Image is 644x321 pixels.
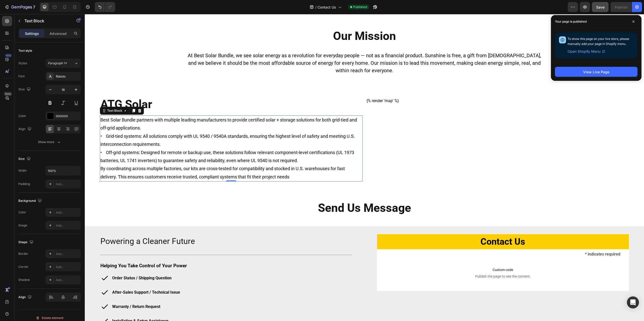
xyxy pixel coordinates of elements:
button: Show more [18,138,81,147]
div: Roboto [56,74,79,79]
div: View Live Page [583,69,609,75]
div: Font [18,74,25,79]
h2: Our Mission [99,16,461,28]
h2: Powering a Cleaner Future [15,223,267,232]
div: Add... [56,278,79,282]
div: 450 [5,53,12,57]
div: Delete element [36,315,63,321]
div: Add... [56,265,79,269]
div: Width [18,168,27,173]
div: Add... [56,210,79,215]
div: Padding [18,182,30,186]
div: Color [18,114,26,118]
span: Paragraph 1* [48,61,67,66]
h2: Send Us Message [99,187,461,200]
p: After-Sales Support / Technical Issue [27,276,95,281]
p: Settings [25,31,39,36]
p: Installation & Setup Assistance [27,304,95,309]
button: 7 [2,2,37,12]
span: Save [596,5,605,9]
p: Warranty / Return Request [27,290,95,295]
button: Publish [611,2,632,12]
p: By coordinating across multiple factories, our kits are cross-tested for compatibility and stocke... [16,151,277,167]
div: Color [18,210,26,215]
div: {% render 'map' %} [282,84,544,90]
div: Align [18,294,33,301]
div: Show more [38,140,61,145]
div: Open Intercom Messenger [627,296,639,308]
div: Add... [56,223,79,228]
div: Corner [18,265,28,269]
span: Publish the page to see the content. [300,260,536,265]
div: Rich Text Editor. Editing area: main [15,101,278,167]
iframe: Design area [85,14,644,321]
button: View Live Page [555,67,637,77]
div: Shape [18,239,34,246]
div: Add... [56,182,79,186]
div: Undo/Redo [95,2,115,12]
p: * indicates required [301,238,536,242]
div: Background [18,198,43,204]
div: Publish [615,5,627,10]
div: Beta [4,92,12,96]
p: Best Solar Bundle partners with multiple leading manufacturers to provide certified solar + stora... [16,102,277,151]
p: Helping You Take Control of Your Power [16,247,267,256]
button: Paragraph 1* [46,59,81,68]
div: 000000 [56,114,79,118]
p: Your page is published [555,19,587,24]
div: Add... [56,252,79,256]
span: / [315,5,316,10]
h2: ATG Solar [15,84,278,96]
span: Custom code [300,253,536,259]
div: Size [18,156,32,162]
p: At Best Solar Bundle, we see solar energy as a revolution for everyday people — not as a financia... [99,38,460,60]
div: Align [18,126,32,133]
div: Text Block [21,94,38,99]
p: 7 [33,4,35,10]
div: Styles [18,61,27,66]
div: Shadow [18,278,30,282]
span: Contact Us [317,5,336,10]
p: Advanced [50,31,67,36]
input: Auto [46,166,80,175]
button: Save [592,2,609,12]
span: Open Shopify Menu [568,48,600,54]
div: Border [18,251,28,256]
p: Text Block [24,18,67,24]
div: Text style [18,48,32,53]
span: To show this page on your live store, please manually add your page in Shopify menu. [568,37,629,46]
span: Published [353,5,367,9]
div: Image [18,223,27,228]
h2: Contact Us [292,223,544,233]
div: Size [18,86,32,93]
p: Order Status / Shipping Question [27,262,95,266]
